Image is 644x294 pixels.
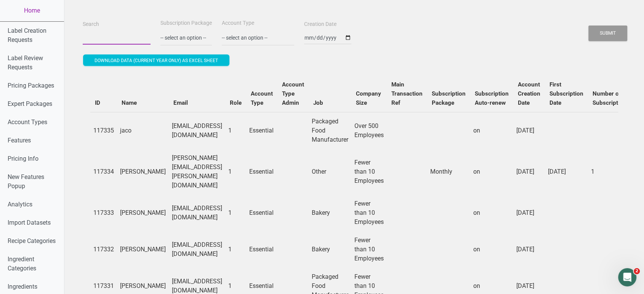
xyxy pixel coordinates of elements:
[513,112,545,149] td: [DATE]
[351,149,387,195] td: Fewer than 10 Employees
[618,268,636,286] iframe: Intercom live chat
[83,21,99,28] label: Search
[309,112,351,149] td: Packaged Food Manufacturer
[518,81,540,106] b: Account Creation Date
[475,90,509,106] b: Subscription Auto-renew
[391,81,423,106] b: Main Transaction Ref
[169,195,225,231] td: [EMAIL_ADDRESS][DOMAIN_NAME]
[117,112,169,149] td: jaco
[117,149,169,195] td: [PERSON_NAME]
[304,21,336,28] label: Creation Date
[95,58,218,63] span: Download data (current year only) as excel sheet
[169,112,225,149] td: [EMAIL_ADDRESS][DOMAIN_NAME]
[117,195,169,231] td: [PERSON_NAME]
[432,90,466,106] b: Subscription Package
[634,268,640,274] span: 2
[95,99,100,106] b: ID
[117,231,169,268] td: [PERSON_NAME]
[513,195,545,231] td: [DATE]
[225,112,246,149] td: 1
[90,195,117,231] td: 117333
[246,195,277,231] td: Essential
[173,99,188,106] b: Email
[513,149,545,195] td: [DATE]
[356,90,381,106] b: Company Size
[122,99,137,106] b: Name
[90,149,117,195] td: 117334
[549,81,583,106] b: First Subscription Date
[83,54,229,66] button: Download data (current year only) as excel sheet
[309,149,351,195] td: Other
[309,231,351,268] td: Bakery
[246,112,277,149] td: Essential
[470,231,513,268] td: on
[90,112,117,149] td: 117335
[225,195,246,231] td: 1
[351,231,387,268] td: Fewer than 10 Employees
[246,149,277,195] td: Essential
[351,112,387,149] td: Over 500 Employees
[351,195,387,231] td: Fewer than 10 Employees
[282,81,304,106] b: Account Type Admin
[225,231,246,268] td: 1
[588,149,634,195] td: 1
[309,195,351,231] td: Bakery
[169,149,225,195] td: [PERSON_NAME][EMAIL_ADDRESS][PERSON_NAME][DOMAIN_NAME]
[90,231,117,268] td: 117332
[225,149,246,195] td: 1
[545,149,588,195] td: [DATE]
[160,19,212,27] label: Subscription Package
[230,99,242,106] b: Role
[588,26,627,41] button: Submit
[427,149,470,195] td: Monthly
[513,231,545,268] td: [DATE]
[470,112,513,149] td: on
[313,99,323,106] b: Job
[251,90,273,106] b: Account Type
[470,195,513,231] td: on
[246,231,277,268] td: Essential
[222,19,254,27] label: Account Type
[470,149,513,195] td: on
[169,231,225,268] td: [EMAIL_ADDRESS][DOMAIN_NAME]
[593,90,630,106] b: Number of Subscriptions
